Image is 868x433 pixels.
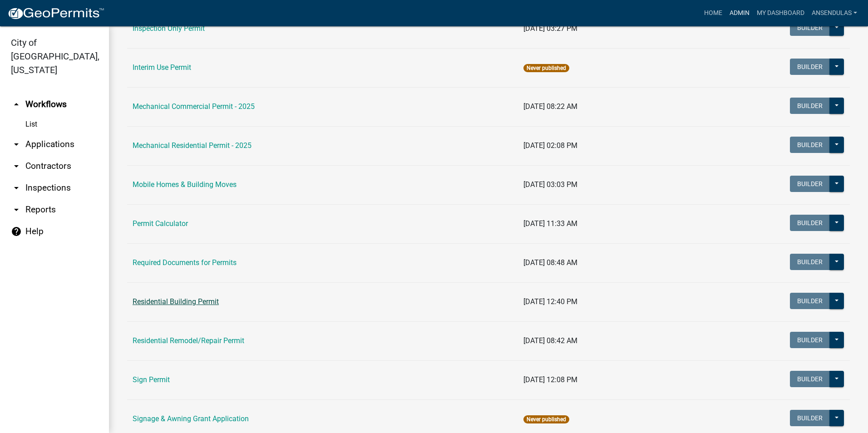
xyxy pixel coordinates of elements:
[523,258,577,267] span: [DATE] 08:48 AM
[523,64,569,72] span: Never published
[133,63,191,72] a: Interim Use Permit
[133,336,244,345] a: Residential Remodel/Repair Permit
[11,161,22,172] i: arrow_drop_down
[523,141,577,150] span: [DATE] 02:08 PM
[133,258,237,267] a: Required Documents for Permits
[790,371,830,387] button: Builder
[808,5,861,22] a: ansendulas
[790,293,830,309] button: Builder
[523,24,577,33] span: [DATE] 03:27 PM
[133,297,219,306] a: Residential Building Permit
[790,332,830,348] button: Builder
[700,5,726,22] a: Home
[11,99,22,110] i: arrow_drop_up
[133,102,255,111] a: Mechanical Commercial Permit - 2025
[790,254,830,270] button: Builder
[133,375,170,384] a: Sign Permit
[753,5,808,22] a: My Dashboard
[11,204,22,215] i: arrow_drop_down
[11,139,22,150] i: arrow_drop_down
[790,98,830,114] button: Builder
[523,219,577,228] span: [DATE] 11:33 AM
[523,297,577,306] span: [DATE] 12:40 PM
[790,176,830,192] button: Builder
[790,137,830,153] button: Builder
[790,410,830,426] button: Builder
[523,180,577,189] span: [DATE] 03:03 PM
[523,102,577,111] span: [DATE] 08:22 AM
[523,375,577,384] span: [DATE] 12:08 PM
[790,20,830,36] button: Builder
[133,24,205,33] a: Inspection Only Permit
[133,141,252,150] a: Mechanical Residential Permit - 2025
[523,415,569,423] span: Never published
[11,182,22,193] i: arrow_drop_down
[790,59,830,75] button: Builder
[133,414,249,423] a: Signage & Awning Grant Application
[11,226,22,237] i: help
[726,5,753,22] a: Admin
[133,219,188,228] a: Permit Calculator
[790,215,830,231] button: Builder
[523,336,577,345] span: [DATE] 08:42 AM
[133,180,237,189] a: Mobile Homes & Building Moves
